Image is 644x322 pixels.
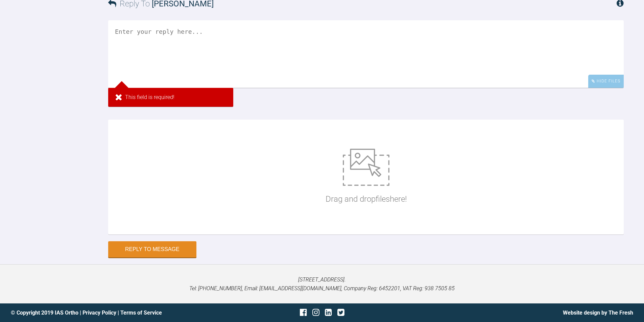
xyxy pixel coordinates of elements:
[11,275,633,293] p: [STREET_ADDRESS]. Tel: [PHONE_NUMBER], Email: [EMAIL_ADDRESS][DOMAIN_NAME], Company Reg: 6452201,...
[108,241,196,257] button: Reply to Message
[120,309,162,316] a: Terms of Service
[326,193,407,205] p: Drag and drop files here!
[11,308,218,317] div: © Copyright 2019 IAS Ortho | |
[108,88,233,107] div: This field is required!
[563,309,633,316] a: Website design by The Fresh
[82,309,116,316] a: Privacy Policy
[588,75,624,88] div: Hide Files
